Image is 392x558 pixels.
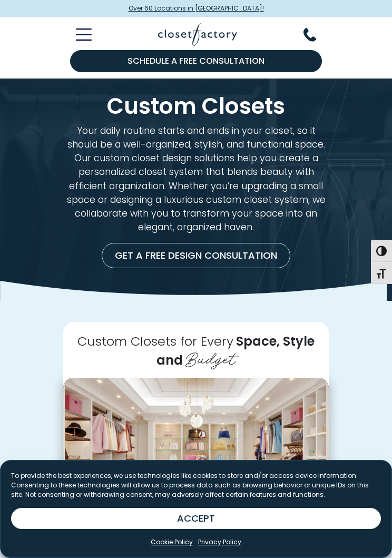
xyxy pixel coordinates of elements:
[63,378,329,536] img: White walk-in closet with ornate trim and crown molding, featuring glass shelving
[151,537,193,547] a: Cookie Policy
[63,95,329,117] h1: Custom Closets
[102,243,290,268] a: Get a Free Design Consultation
[63,124,329,234] p: Your daily routine starts and ends in your closet, so it should be a well-organized, stylish, and...
[158,23,237,46] img: Closet Factory Logo
[70,50,322,72] a: Schedule a Free Consultation
[11,508,381,529] button: ACCEPT
[371,262,392,284] button: Toggle Font size
[303,28,329,42] button: Phone Number
[156,332,315,369] span: Space, Style and
[371,240,392,262] button: Toggle High Contrast
[185,345,236,370] span: Budget
[77,332,233,350] span: Custom Closets for Every
[198,537,241,547] a: Privacy Policy
[63,28,92,41] button: Toggle Mobile Menu
[129,4,264,13] span: Over 60 Locations in [GEOGRAPHIC_DATA]!
[11,471,381,500] p: To provide the best experiences, we use technologies like cookies to store and/or access device i...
